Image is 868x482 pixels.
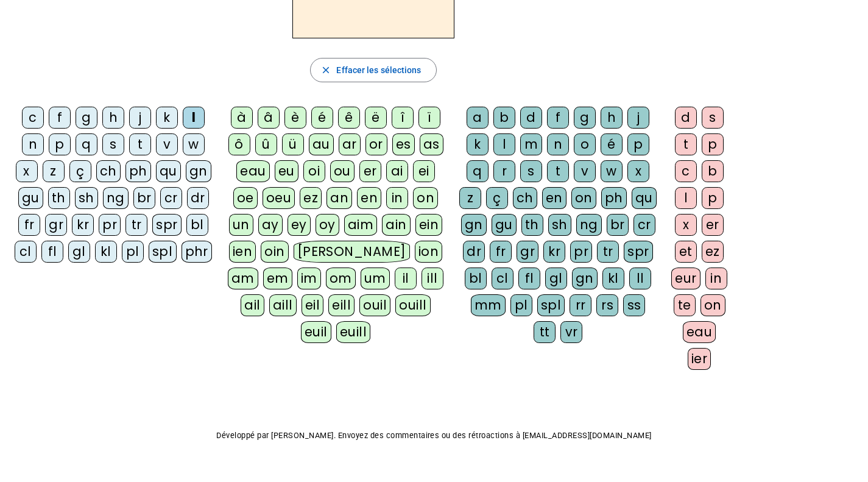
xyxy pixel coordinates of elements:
div: om [326,268,356,289]
div: c [675,160,697,182]
div: l [493,133,515,155]
div: em [263,268,292,289]
div: br [607,214,629,236]
div: ouill [395,294,430,316]
div: ô [228,133,250,155]
div: â [258,107,280,129]
span: Effacer les sélections [336,63,421,77]
div: er [359,160,381,182]
div: pl [122,241,144,263]
div: c [22,107,44,129]
div: ier [688,348,711,370]
div: ch [96,160,121,182]
div: v [156,133,178,155]
div: gn [461,214,487,236]
div: ph [125,160,151,182]
div: n [547,133,569,155]
div: ez [702,241,724,263]
div: tr [125,214,147,236]
div: î [392,107,414,129]
div: gl [545,268,567,289]
div: j [627,107,649,129]
div: p [702,187,724,209]
div: en [357,187,381,209]
div: gr [517,241,538,263]
div: spr [152,214,182,236]
div: kl [95,241,117,263]
div: fr [490,241,512,263]
div: au [309,133,334,155]
div: ss [623,294,645,316]
div: w [601,160,623,182]
div: rs [596,294,618,316]
div: s [702,107,724,129]
div: ey [288,214,311,236]
div: es [392,133,415,155]
div: bl [186,214,208,236]
div: er [702,214,724,236]
div: et [675,241,697,263]
div: qu [156,160,181,182]
div: kr [543,241,565,263]
div: oy [316,214,339,236]
div: cl [15,241,37,263]
div: tt [534,321,556,343]
div: ai [386,160,408,182]
div: um [361,268,390,289]
div: ï [418,107,440,129]
div: in [386,187,408,209]
div: ng [576,214,602,236]
div: k [156,107,178,129]
div: ay [258,214,283,236]
div: s [102,133,124,155]
div: cr [160,187,182,209]
div: pr [99,214,121,236]
div: x [675,214,697,236]
div: un [229,214,253,236]
div: j [129,107,151,129]
div: ou [330,160,355,182]
div: ar [339,133,361,155]
div: g [574,107,596,129]
div: z [459,187,481,209]
div: w [183,133,205,155]
div: o [574,133,596,155]
div: ë [365,107,387,129]
div: gu [492,214,517,236]
div: ê [338,107,360,129]
div: ü [282,133,304,155]
div: p [702,133,724,155]
div: r [493,160,515,182]
div: gn [572,268,598,289]
div: on [413,187,438,209]
div: eil [302,294,324,316]
button: Effacer les sélections [310,58,436,82]
div: aim [344,214,378,236]
div: dr [187,187,209,209]
div: pr [570,241,592,263]
div: ien [229,241,256,263]
div: vr [560,321,582,343]
div: gu [18,187,43,209]
div: x [16,160,38,182]
div: l [675,187,697,209]
div: on [700,294,725,316]
div: b [702,160,724,182]
div: z [43,160,65,182]
div: ç [69,160,91,182]
div: ein [415,214,443,236]
div: t [129,133,151,155]
div: f [547,107,569,129]
div: f [49,107,71,129]
div: am [228,268,258,289]
div: spr [624,241,653,263]
div: ei [413,160,435,182]
div: as [420,133,443,155]
div: t [547,160,569,182]
div: oe [233,187,258,209]
div: eill [328,294,355,316]
div: l [183,107,205,129]
div: q [467,160,489,182]
div: t [675,133,697,155]
div: gn [186,160,211,182]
